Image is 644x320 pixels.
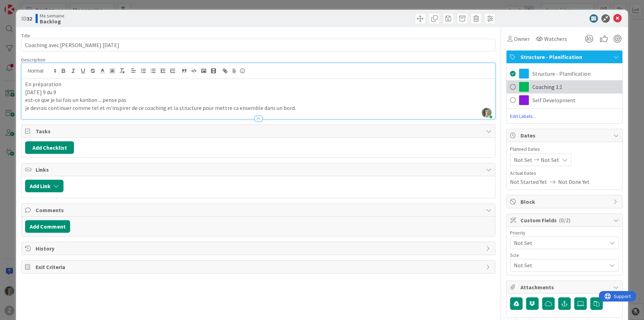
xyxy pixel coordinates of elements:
[558,178,590,186] span: Not Done Yet
[36,127,482,135] span: Tasks
[510,170,619,177] span: Actual Dates
[507,113,622,120] span: Edit Labels...
[21,32,30,39] label: Title
[25,141,74,154] button: Add Checklist
[36,206,482,214] span: Comments
[25,96,492,104] p: est-ce que je lui fais un kanban ... pense pas
[521,53,610,61] span: Structure - Planification
[510,146,619,153] span: Planned Dates
[15,1,32,9] span: Support
[521,283,610,291] span: Attachments
[36,244,482,253] span: History
[514,156,532,164] span: Not Set
[541,156,559,164] span: Not Set
[532,96,576,104] span: Self Development
[532,83,562,91] span: Coaching 1:1
[21,14,32,23] span: ID
[532,69,591,78] span: Structure - Planification
[510,230,619,235] div: Priority
[559,217,570,224] span: ( 0/2 )
[25,88,492,96] p: [DATE] 9 du 9
[514,35,530,43] span: Owner
[521,198,610,206] span: Block
[544,35,567,43] span: Watchers
[36,165,482,174] span: Links
[25,104,492,112] p: je devrais continuer comme tel et m'inspirer de ce coaching et la structure pour mettre ca ensemb...
[514,260,603,270] span: Not Set
[25,80,492,88] p: En préparation
[21,57,45,63] span: Description
[510,253,619,258] div: Size
[36,263,482,271] span: Exit Criteria
[25,180,63,192] button: Add Link
[510,178,547,186] span: Not Started Yet
[521,131,610,140] span: Dates
[40,18,65,24] b: Backlog
[521,216,610,224] span: Custom Fields
[514,238,603,248] span: Not Set
[27,15,32,22] b: 32
[25,220,70,233] button: Add Comment
[21,39,495,51] input: type card name here...
[40,13,65,18] span: Ma semaine
[482,108,492,118] img: yiYJBOiX3uDyRLlzqUazFmxIhkEYhffL.jpg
